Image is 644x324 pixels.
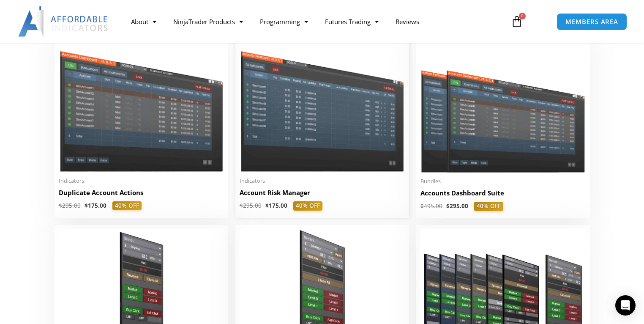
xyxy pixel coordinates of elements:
[474,202,503,211] span: 40% OFF
[85,202,88,209] span: $
[265,202,269,209] span: $
[387,12,428,31] a: Reviews
[240,177,405,184] span: Indicators
[251,12,317,31] a: Programming
[420,202,424,210] span: $
[420,202,442,210] bdi: 495.00
[498,9,535,34] a: 0
[240,202,262,209] bdi: 295.00
[293,201,322,211] span: 40% OFF
[615,295,636,316] div: Open Intercom Messenger
[519,13,526,19] span: 0
[59,177,224,184] span: Indicators
[165,12,251,31] a: NinjaTrader Products
[59,188,224,201] a: Duplicate Account Actions
[123,12,165,31] a: About
[565,19,618,25] span: MEMBERS AREA
[240,188,405,197] h2: Account Risk Manager
[59,188,224,197] h2: Duplicate Account Actions
[317,12,387,31] a: Futures Trading
[446,202,468,210] bdi: 295.00
[240,41,405,172] img: Account Risk Manager
[420,41,586,173] img: Accounts Dashboard Suite
[59,202,62,209] span: $
[420,189,586,202] a: Accounts Dashboard Suite
[446,202,450,210] span: $
[59,41,224,172] img: Duplicate Account Actions
[59,202,81,209] bdi: 295.00
[85,202,106,209] bdi: 175.00
[112,201,142,211] span: 40% OFF
[240,188,405,201] a: Account Risk Manager
[18,6,109,37] img: LogoAI | Affordable Indicators – NinjaTrader
[265,202,287,209] bdi: 175.00
[420,189,586,198] h2: Accounts Dashboard Suite
[240,202,243,209] span: $
[123,12,502,31] nav: Menu
[557,13,627,30] a: MEMBERS AREA
[420,178,586,185] span: Bundles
